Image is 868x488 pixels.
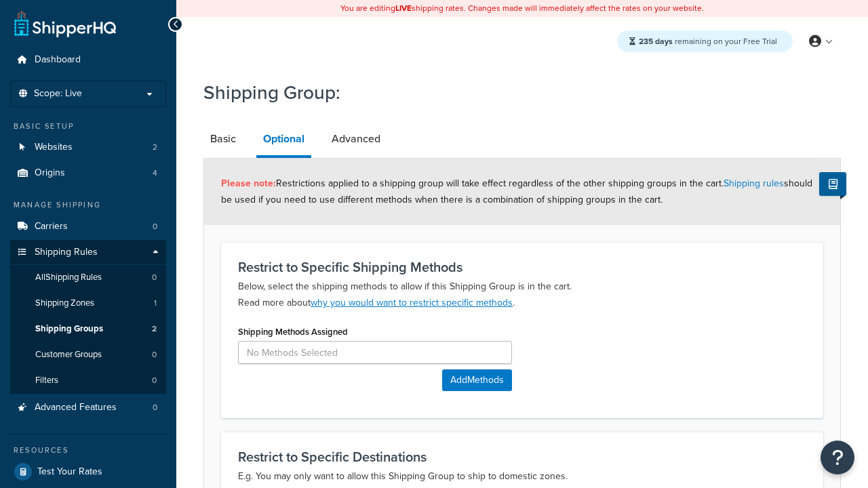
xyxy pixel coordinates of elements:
[238,260,806,274] h3: Restrict to Specific Shipping Methods
[203,123,243,155] a: Basic
[35,142,73,153] span: Websites
[35,272,102,283] span: All Shipping Rules
[152,323,157,335] span: 2
[154,298,157,309] span: 1
[153,221,157,232] span: 0
[35,167,65,179] span: Origins
[10,199,166,211] div: Manage Shipping
[35,323,103,335] span: Shipping Groups
[10,317,166,342] li: Shipping Groups
[10,291,166,316] a: Shipping Zones1
[10,342,166,367] li: Customer Groups
[221,176,276,190] strong: Please note:
[639,35,673,47] strong: 235 days
[10,240,166,394] li: Shipping Rules
[238,449,806,464] h3: Restrict to Specific Destinations
[10,135,166,160] li: Websites
[10,395,166,420] li: Advanced Features
[10,47,166,73] a: Dashboard
[152,349,157,361] span: 0
[35,54,81,66] span: Dashboard
[639,35,777,47] span: remaining on your Free Trial
[35,402,117,413] span: Advanced Features
[238,341,512,364] input: No Methods Selected
[10,161,166,186] li: Origins
[221,176,812,207] span: Restrictions applied to a shipping group will take effect regardless of the other shipping groups...
[152,272,157,283] span: 0
[35,375,58,386] span: Filters
[10,395,166,420] a: Advanced Features0
[10,214,166,239] a: Carriers0
[37,466,102,478] span: Test Your Rates
[10,368,166,393] a: Filters0
[311,296,513,310] a: why you would want to restrict specific methods
[10,317,166,342] a: Shipping Groups2
[10,445,166,456] div: Resources
[821,441,854,474] button: Open Resource Center
[238,279,806,311] p: Below, select the shipping methods to allow if this Shipping Group is in the cart. Read more about .
[153,402,157,413] span: 0
[10,265,166,290] a: AllShipping Rules0
[442,369,512,391] button: AddMethods
[10,135,166,160] a: Websites2
[395,2,412,14] b: LIVE
[10,240,166,265] a: Shipping Rules
[34,88,82,100] span: Scope: Live
[153,142,157,153] span: 2
[35,349,102,361] span: Customer Groups
[203,79,824,106] h1: Shipping Group:
[256,123,311,158] a: Optional
[10,121,166,132] div: Basic Setup
[325,123,387,155] a: Advanced
[10,368,166,393] li: Filters
[10,161,166,186] a: Origins4
[238,327,348,337] label: Shipping Methods Assigned
[819,172,846,196] button: Show Help Docs
[724,176,784,190] a: Shipping rules
[10,214,166,239] li: Carriers
[152,375,157,386] span: 0
[10,460,166,484] a: Test Your Rates
[35,221,68,232] span: Carriers
[35,298,94,309] span: Shipping Zones
[10,291,166,316] li: Shipping Zones
[153,167,157,179] span: 4
[35,247,98,258] span: Shipping Rules
[10,342,166,367] a: Customer Groups0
